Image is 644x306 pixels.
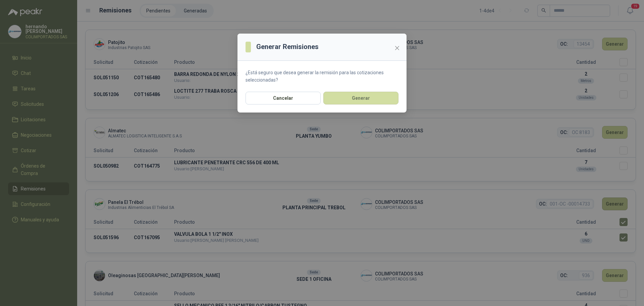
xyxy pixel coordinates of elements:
[392,43,402,53] button: Close
[246,69,398,84] p: ¿Está seguro que desea generar la remisión para las cotizaciones seleccionadas?
[394,45,400,51] span: close
[323,92,398,104] button: Generar
[246,92,321,104] button: Cancelar
[256,42,319,52] h3: Generar Remisiones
